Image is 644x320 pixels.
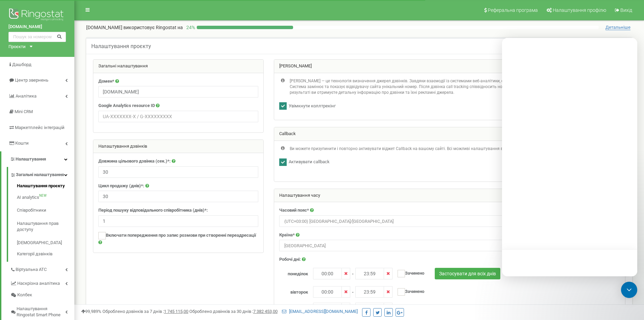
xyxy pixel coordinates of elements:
[102,309,188,314] span: Оброблено дзвінків за 7 днів :
[16,172,64,178] span: Загальні налаштування
[274,189,625,202] div: Налаштування часу
[488,7,538,13] span: Реферальна програма
[352,286,354,296] span: -
[15,125,65,130] span: Маркетплейс інтеграцій
[17,183,74,191] a: Налаштування проєкту
[16,93,37,99] span: Аналiтика
[98,232,258,246] label: Включати попередження про запис розмови при створенні переадресації
[123,25,183,30] span: використовує Ringostat на
[17,217,74,236] a: Налаштування прав доступу
[392,303,424,312] label: Зачинено
[86,24,183,31] p: [DOMAIN_NAME]
[352,268,354,277] span: -
[553,7,606,13] span: Налаштування профілю
[279,207,309,214] label: Часовий пояс*
[98,183,144,189] label: Цикл продажу (днів)*:
[287,103,336,109] label: Увімкнути коллтрекінг
[98,86,258,98] input: example.com
[98,158,171,165] label: Довжина цільового дзвінка (сек.)*:
[98,207,208,214] label: Період пошуку відповідального співробітника (днів)*:
[98,103,155,109] label: Google Analytics resource ID
[282,241,618,251] span: Ukraine
[81,309,101,314] span: 99,989%
[10,290,74,301] a: Колбек
[620,7,632,13] span: Вихід
[279,256,301,263] label: Робочі дні:
[8,32,66,42] input: Пошук за номером
[17,250,74,258] a: Категорії дзвінків
[16,156,46,162] span: Налаштування
[282,309,358,314] a: [EMAIL_ADDRESS][DOMAIN_NAME]
[279,232,295,238] label: Країна*
[10,167,74,181] a: Загальні налаштування
[392,286,424,296] label: Зачинено
[93,140,263,153] div: Налаштування дзвінків
[287,159,330,165] label: Активувати callback
[17,306,65,318] span: Налаштування Ringostat Smart Phone
[8,7,66,24] img: Ringostat logo
[605,25,630,30] span: Детальніше
[16,266,47,273] span: Віртуальна АТС
[274,127,625,141] div: Callback
[17,204,74,217] a: Співробітники
[8,24,66,30] a: [DOMAIN_NAME]
[392,268,424,277] label: Зачинено
[274,286,313,296] label: вівторок
[15,141,29,146] span: Кошти
[98,78,114,85] label: Домен*
[279,240,620,251] span: Ukraine
[274,303,313,312] label: середа
[435,268,500,279] button: Застосувати для всіх днів
[274,268,313,277] label: понеділок
[352,303,354,312] span: -
[621,282,637,298] div: Open Intercom Messenger
[98,111,258,122] input: UA-XXXXXXX-X / G-XXXXXXXXX
[15,109,33,114] span: Mini CRM
[10,262,74,276] a: Віртуальна АТС
[189,309,278,314] span: Оброблено дзвінків за 30 днів :
[253,309,278,314] u: 7 382 453,00
[8,44,26,50] div: Проєкти
[17,236,74,250] a: [DEMOGRAPHIC_DATA]
[15,78,48,83] span: Центр звернень
[12,62,31,67] span: Дашборд
[164,309,188,314] u: 1 745 115,00
[10,276,74,290] a: Наскрізна аналітика
[279,215,620,227] span: (UTC+03:00) Europe/Kiev
[17,292,32,299] span: Колбек
[274,60,625,73] div: [PERSON_NAME]
[91,43,151,49] h5: Налаштування проєкту
[290,78,620,95] p: [PERSON_NAME] — це технологія визначення джерел дзвінків. Завдяки взаємодії із системами веб-анал...
[282,217,618,226] span: (UTC+03:00) Europe/Kiev
[290,146,600,152] p: Ви можете призупинити і повторно активувати віджет Callback на вашому сайті. Всі можливі налаштув...
[17,191,74,204] a: AI analyticsNEW
[17,280,60,287] span: Наскрізна аналітика
[93,60,263,73] div: Загальні налаштування
[183,24,197,31] p: 24 %
[1,151,74,167] a: Налаштування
